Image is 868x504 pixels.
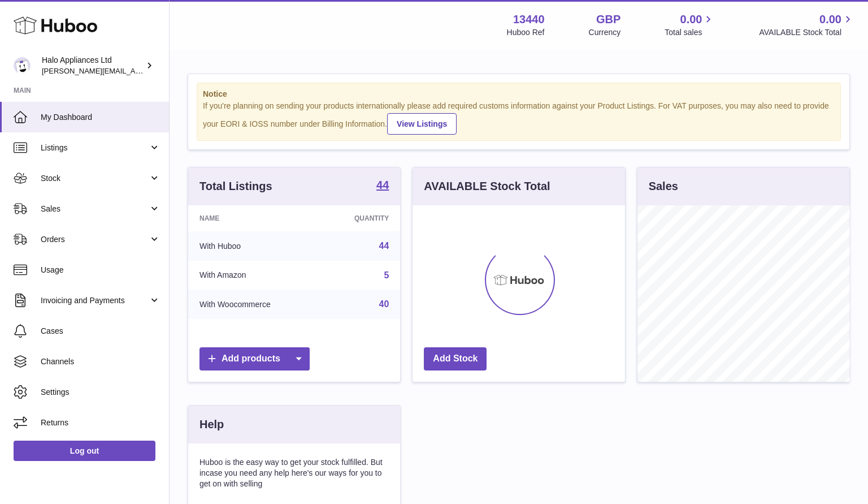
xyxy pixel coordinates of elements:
[379,241,389,251] a: 44
[41,173,149,184] span: Stock
[320,205,400,231] th: Quantity
[14,441,155,461] a: Log out
[759,12,854,38] a: 0.00 AVAILABLE Stock Total
[665,12,715,38] a: 0.00 Total sales
[665,27,715,38] span: Total sales
[14,57,31,74] img: paul@haloappliances.com
[203,89,835,100] strong: Notice
[41,295,149,306] span: Invoicing and Payments
[819,12,841,27] span: 0.00
[199,457,389,489] p: Huboo is the easy way to get your stock fulfilled. But incase you need any help here's our ways f...
[384,270,389,280] a: 5
[188,205,320,231] th: Name
[507,27,545,38] div: Huboo Ref
[199,347,310,371] a: Add products
[680,12,702,27] span: 0.00
[188,290,320,319] td: With Woocommerce
[199,417,224,432] h3: Help
[424,347,487,371] a: Add Stock
[513,12,545,27] strong: 13440
[188,261,320,290] td: With Amazon
[649,179,678,194] h3: Sales
[41,204,149,214] span: Sales
[424,179,550,194] h3: AVAILABLE Stock Total
[42,66,227,75] span: [PERSON_NAME][EMAIL_ADDRESS][DOMAIN_NAME]
[41,234,149,245] span: Orders
[379,299,389,309] a: 40
[41,417,160,428] span: Returns
[376,179,389,193] a: 44
[203,101,835,135] div: If you're planning on sending your products internationally please add required customs informati...
[41,143,149,153] span: Listings
[41,387,160,398] span: Settings
[199,179,272,194] h3: Total Listings
[41,356,160,367] span: Channels
[589,27,621,38] div: Currency
[41,326,160,337] span: Cases
[42,55,144,76] div: Halo Appliances Ltd
[41,112,160,123] span: My Dashboard
[387,113,457,135] a: View Listings
[596,12,620,27] strong: GBP
[376,179,389,191] strong: 44
[759,27,854,38] span: AVAILABLE Stock Total
[188,231,320,261] td: With Huboo
[41,265,160,275] span: Usage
